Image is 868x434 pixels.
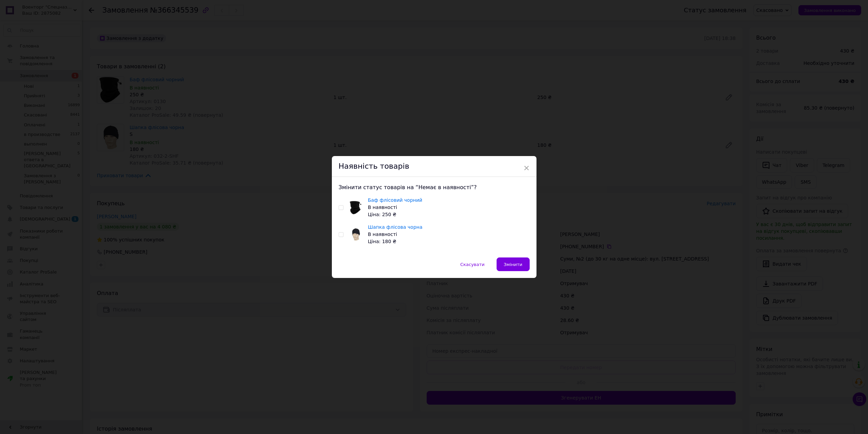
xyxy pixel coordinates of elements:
div: Ціна: 250 ₴ [368,211,423,218]
a: Шапка флісова чорна [368,224,423,230]
div: В наявності [368,231,423,238]
div: Наявність товарів [332,156,536,177]
span: Змінити [504,262,523,267]
button: Скасувати [453,257,491,271]
button: Змінити [497,257,530,271]
div: Ціна: 180 ₴ [368,238,423,245]
a: Баф флісовий чорний [368,197,423,203]
div: В наявності [368,204,423,211]
span: Скасувати [460,262,484,267]
div: Змінити статус товарів на “Немає в наявності”? [339,184,530,191]
span: × [524,162,530,174]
